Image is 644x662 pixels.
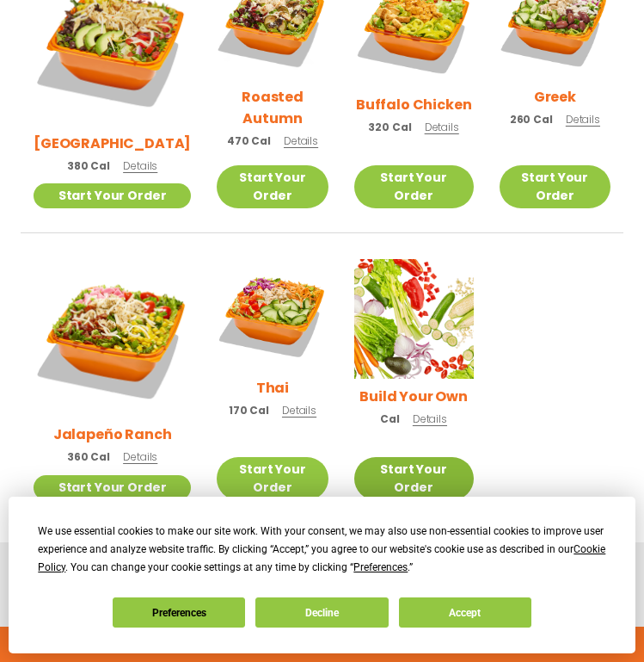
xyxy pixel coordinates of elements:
[566,112,600,127] span: Details
[217,165,328,208] a: Start Your Order
[9,497,635,653] div: Cookie Consent Prompt
[255,597,388,628] button: Decline
[353,561,408,573] span: Preferences
[356,94,472,115] h2: Buffalo Chicken
[123,158,157,173] span: Details
[38,523,605,577] div: We use essential cookies to make our site work. With your consent, we may also use non-essential ...
[217,457,328,500] a: Start Your Order
[500,165,610,208] a: Start Your Order
[368,120,411,135] span: 320 Cal
[425,120,459,134] span: Details
[380,411,400,427] span: Cal
[227,133,271,149] span: 470 Cal
[217,86,328,129] h2: Roasted Autumn
[534,86,576,108] h2: Greek
[217,259,328,370] img: Product photo for Thai Salad
[229,403,269,418] span: 170 Cal
[256,377,289,399] h2: Thai
[34,183,191,208] a: Start Your Order
[354,259,474,379] img: Product photo for Build Your Own
[34,133,191,154] h2: [GEOGRAPHIC_DATA]
[34,259,191,417] img: Product photo for Jalapeño Ranch Salad
[413,411,447,426] span: Details
[67,449,110,465] span: 360 Cal
[359,386,468,407] h2: Build Your Own
[34,475,191,500] a: Start Your Order
[399,597,531,628] button: Accept
[282,403,316,418] span: Details
[510,112,553,127] span: 260 Cal
[67,158,110,174] span: 380 Cal
[53,424,172,445] h2: Jalapeño Ranch
[354,165,474,208] a: Start Your Order
[123,449,157,464] span: Details
[354,457,474,500] a: Start Your Order
[113,597,245,628] button: Preferences
[284,133,318,148] span: Details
